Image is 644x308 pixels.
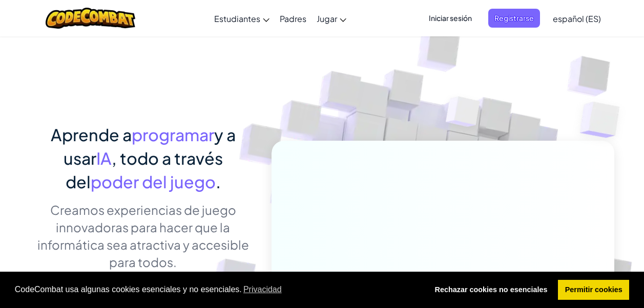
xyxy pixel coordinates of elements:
a: español (ES) [548,5,606,32]
a: learn more about cookies [242,282,283,297]
span: poder del juego [91,171,216,192]
p: Creamos experiencias de juego innovadoras para hacer que la informática sea atractiva y accesible... [30,201,256,271]
button: Iniciar sesión [423,9,478,28]
span: , todo a través del [66,148,223,192]
a: Estudiantes [209,5,275,32]
span: CodeCombat usa algunas cookies esenciales y no esenciales. [15,282,420,297]
span: Jugar [317,13,337,24]
span: programar [132,124,214,145]
span: Aprende a [51,124,132,145]
span: . [216,171,221,192]
img: Overlap cubes [426,76,500,152]
a: deny cookies [428,280,554,300]
img: CodeCombat logo [46,8,135,29]
a: Padres [275,5,311,32]
button: Registrarse [488,9,540,28]
span: español (ES) [553,13,601,24]
a: Jugar [311,5,351,32]
a: allow cookies [558,280,629,300]
span: IA [96,148,112,168]
span: Estudiantes [214,13,260,24]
